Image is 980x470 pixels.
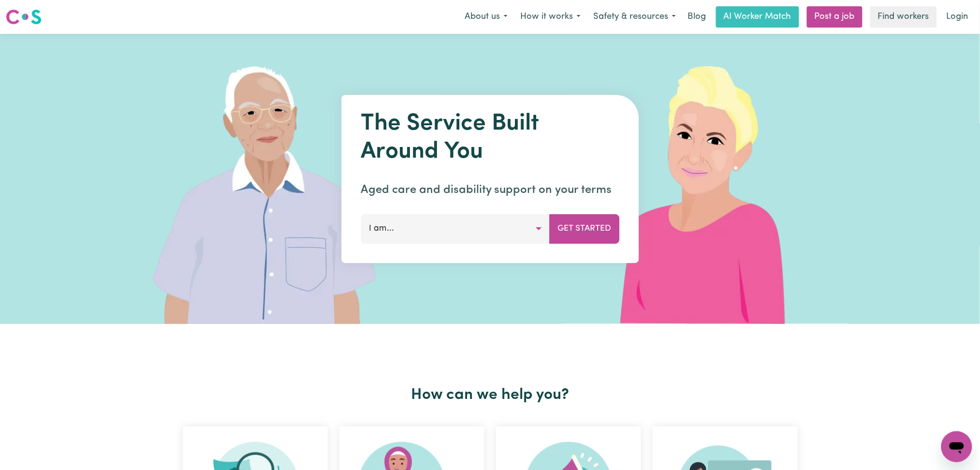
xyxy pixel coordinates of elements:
[361,181,619,199] p: Aged care and disability support on your terms
[6,8,42,26] img: Careseekers logo
[361,214,550,243] button: I am...
[177,386,804,404] h2: How can we help you?
[514,7,587,27] button: How it works
[549,214,619,243] button: Get Started
[941,6,974,28] a: Login
[682,6,712,28] a: Blog
[941,431,972,462] iframe: Button to launch messaging window
[587,7,682,27] button: Safety & resources
[6,6,42,28] a: Careseekers logo
[807,6,863,28] a: Post a job
[361,110,619,166] h1: The Service Built Around You
[458,7,514,27] button: About us
[716,6,799,28] a: AI Worker Match
[870,6,937,28] a: Find workers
